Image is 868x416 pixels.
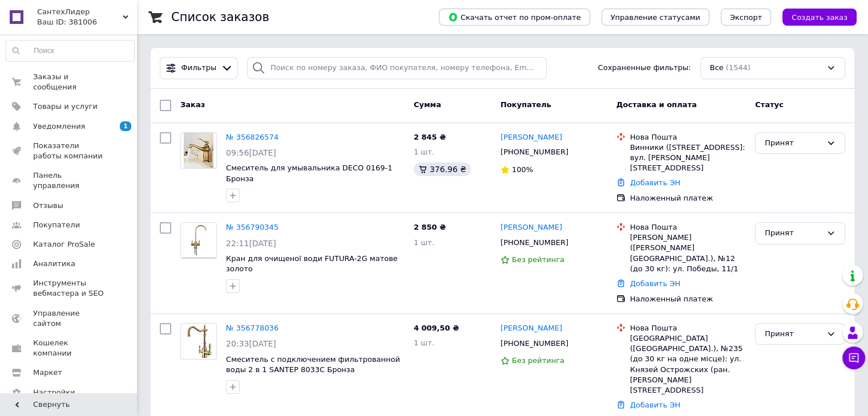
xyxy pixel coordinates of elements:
button: Скачать отчет по пром-оплате [439,9,590,26]
span: Скачать отчет по пром-оплате [448,12,581,22]
a: [PERSON_NAME] [500,323,562,334]
span: Сохраненные фильтры: [598,63,691,74]
img: Фото товару [181,223,216,258]
div: Нова Пошта [630,222,746,233]
a: № 356778036 [226,324,278,332]
span: 1 [120,121,131,131]
a: Кран для очищеної води FUTURA-2G матове золото [226,254,398,274]
span: 2 845 ₴ [414,133,446,141]
a: Добавить ЭН [630,279,680,288]
a: Добавить ЭН [630,178,680,187]
span: 1 шт. [414,238,434,247]
span: 20:33[DATE] [226,339,276,348]
h1: Список заказов [171,10,269,24]
div: [PHONE_NUMBER] [498,145,571,160]
div: Нова Пошта [630,132,746,142]
a: Создать заказ [771,13,857,21]
span: Уведомления [33,121,85,132]
a: Смеситель для умывальника DECO 0169-1 Бронза [226,164,392,183]
button: Создать заказ [782,9,857,26]
span: Без рейтинга [512,255,564,264]
div: Наложенный платеж [630,294,746,304]
span: Создать заказ [792,13,847,22]
a: Смеситель с подключением фильтрованной воды 2 в 1 SANTEP 8033C Бронза [226,355,400,374]
span: 1 шт. [414,148,434,156]
span: Покупатель [500,100,551,109]
span: СантехЛидер [37,7,123,17]
span: Покупатели [33,220,80,230]
a: Добавить ЭН [630,401,680,409]
span: Фильтры [181,63,217,74]
span: Панель управления [33,170,106,191]
span: Маркет [33,368,62,378]
span: Сумма [414,100,441,109]
div: Принят [765,227,822,239]
div: Наложенный платеж [630,193,746,203]
span: Экспорт [730,13,762,22]
span: Кошелек компании [33,338,106,358]
span: Без рейтинга [512,356,564,365]
span: Отзывы [33,201,63,211]
button: Чат с покупателем [842,346,865,369]
span: Товары и услуги [33,101,98,112]
div: Принят [765,137,822,149]
span: Инструменты вебмастера и SEO [33,278,106,299]
span: Все [710,63,724,74]
span: 4 009,50 ₴ [414,324,459,332]
div: [PERSON_NAME] ([PERSON_NAME][GEOGRAPHIC_DATA].), №12 (до 30 кг): ул. Победы, 11/1 [630,233,746,274]
a: Фото товару [180,323,217,360]
span: 100% [512,165,533,174]
div: [PHONE_NUMBER] [498,336,571,351]
span: Заказ [180,100,205,109]
span: Управление сайтом [33,308,106,329]
span: Заказы и сообщения [33,72,106,92]
a: Фото товару [180,222,217,259]
img: Фото товару [184,133,213,168]
div: Винники ([STREET_ADDRESS]: вул. [PERSON_NAME][STREET_ADDRESS] [630,142,746,174]
a: № 356790345 [226,223,278,231]
div: [PHONE_NUMBER] [498,235,571,250]
span: Показатели работы компании [33,141,106,161]
button: Экспорт [721,9,771,26]
span: (1544) [726,63,750,72]
span: Доставка и оплата [616,100,697,109]
div: Ваш ID: 381006 [37,17,137,27]
a: [PERSON_NAME] [500,132,562,143]
span: Настройки [33,388,75,398]
div: Нова Пошта [630,323,746,333]
img: Фото товару [183,324,214,359]
a: [PERSON_NAME] [500,222,562,233]
input: Поиск по номеру заказа, ФИО покупателя, номеру телефона, Email, номеру накладной [247,57,547,79]
button: Управление статусами [601,9,709,26]
span: Статус [755,100,784,109]
div: Принят [765,328,822,340]
div: 376.96 ₴ [414,162,471,176]
span: 09:56[DATE] [226,148,276,157]
div: [GEOGRAPHIC_DATA] ([GEOGRAPHIC_DATA].), №235 (до 30 кг на одне місце): ул. Князей Острожских (ран... [630,333,746,395]
span: 2 850 ₴ [414,223,446,231]
span: 22:11[DATE] [226,239,276,248]
input: Поиск [6,40,134,61]
span: Каталог ProSale [33,239,95,250]
span: Аналитика [33,259,75,269]
span: 1 шт. [414,338,434,347]
a: Фото товару [180,132,217,169]
a: № 356826574 [226,133,278,141]
span: Управление статусами [611,13,700,22]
